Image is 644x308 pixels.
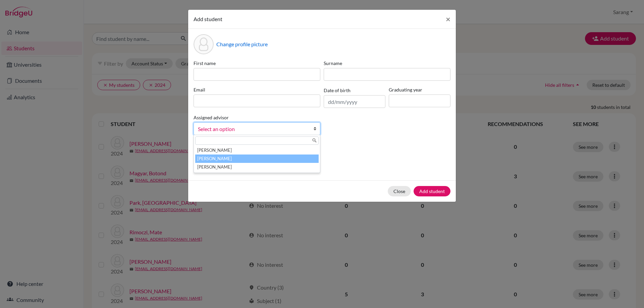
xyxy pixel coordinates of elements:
span: Select an option [198,125,307,133]
li: [PERSON_NAME] [195,146,319,155]
label: Assigned advisor [194,114,229,121]
span: × [446,14,450,24]
div: Profile picture [194,34,214,54]
p: Parents [194,146,450,154]
input: dd/mm/yyyy [324,95,385,108]
li: [PERSON_NAME] [195,155,319,163]
label: Graduating year [389,86,450,93]
button: Add student [414,186,450,196]
li: [PERSON_NAME] [195,163,319,171]
label: Date of birth [324,87,351,94]
button: Close [388,186,411,196]
span: Add student [194,16,222,22]
label: Email [194,86,320,93]
button: Close [440,10,456,28]
label: First name [194,60,320,67]
label: Surname [324,60,450,67]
